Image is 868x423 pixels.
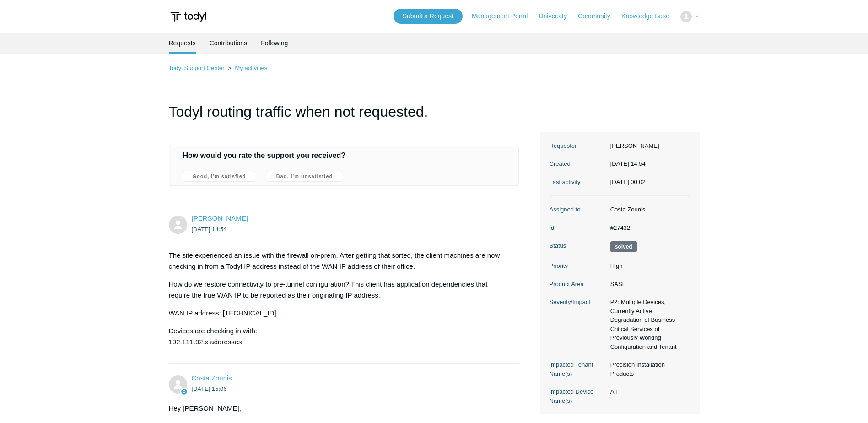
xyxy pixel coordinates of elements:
[169,8,208,25] img: Todyl Support Center Help Center home page
[169,250,510,272] p: The site experienced an issue with the firewall on-prem. After getting that sorted, the client ma...
[610,179,646,185] time: 2025-08-23T00:02:06+00:00
[550,178,606,187] dt: Last activity
[169,101,519,132] h1: Todyl routing traffic when not requested.
[192,226,227,233] time: 2025-08-14T14:54:57Z
[550,387,606,405] dt: Impacted Device Name(s)
[169,279,510,301] p: How do we restore connectivity to pre-tunnel configuration? This client has application dependenc...
[606,141,690,151] dd: [PERSON_NAME]
[550,261,606,271] dt: Priority
[550,298,606,307] dt: Severity/Impact
[550,280,606,289] dt: Product Area
[472,11,537,21] a: Management Portal
[261,33,288,54] a: Following
[550,159,606,168] dt: Created
[192,214,248,222] span: John Dobbin
[169,65,226,71] li: Todyl Support Center
[169,325,510,347] p: Devices are checking in with: 192.111.92.x addresses
[226,65,267,71] li: My activities
[550,141,606,151] dt: Requester
[192,374,232,382] a: Costa Zounis
[610,160,646,167] time: 2025-08-14T14:54:57+00:00
[183,171,256,182] label: Good, I'm satisfied
[169,65,225,71] a: Todyl Support Center
[183,150,505,161] h4: How would you rate the support you received?
[550,223,606,233] dt: Id
[235,65,267,71] a: My activities
[192,214,248,222] a: [PERSON_NAME]
[550,360,606,378] dt: Impacted Tenant Name(s)
[578,11,620,21] a: Community
[192,385,227,392] time: 2025-08-14T15:06:36Z
[606,261,690,271] dd: High
[606,360,690,378] dd: Precision Installation Products
[210,33,248,54] a: Contributions
[550,241,606,250] dt: Status
[267,171,342,182] label: Bad, I'm unsatisfied
[550,205,606,214] dt: Assigned to
[610,241,637,252] span: This request has been solved
[169,308,510,319] p: WAN IP address: [TECHNICAL_ID]
[606,298,690,351] dd: P2: Multiple Devices, Currently Active Degradation of Business Critical Services of Previously Wo...
[621,11,679,21] a: Knowledge Base
[606,223,690,233] dd: #27432
[606,280,690,289] dd: SASE
[539,11,576,21] a: University
[606,387,690,396] dd: All
[606,205,690,214] dd: Costa Zounis
[169,33,196,54] li: Requests
[394,9,463,24] a: Submit a Request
